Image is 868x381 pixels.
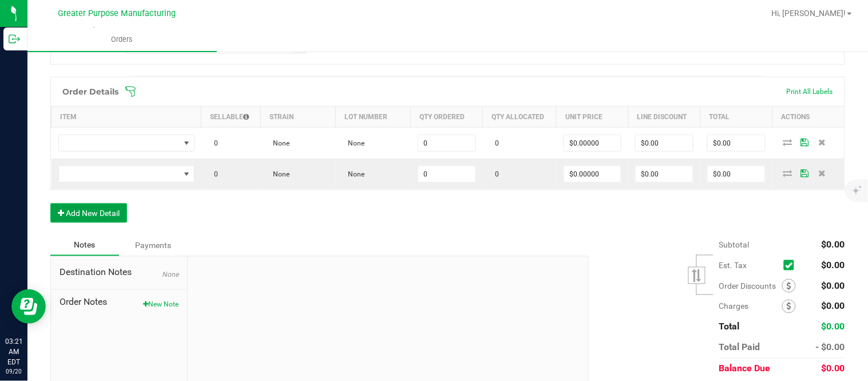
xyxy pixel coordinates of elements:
div: Payments [119,235,188,256]
span: Delete Order Detail [814,139,831,146]
span: NO DATA FOUND [58,135,195,152]
span: $0.00 [822,363,845,374]
inline-svg: Outbound [9,33,20,45]
span: Greater Purpose Manufacturing [58,9,176,18]
th: Sellable [201,106,261,127]
span: 0 [208,170,218,178]
input: 0 [564,166,621,182]
span: Balance Due [719,363,771,374]
span: Charges [719,302,782,311]
span: None [343,170,365,178]
span: Calculate excise tax [784,257,799,273]
span: Est. Tax [719,261,779,270]
span: Total [719,321,740,332]
p: 03:21 AM EDT [5,336,22,367]
span: 0 [208,139,218,147]
input: 0 [708,135,765,151]
th: Unit Price [557,106,629,127]
span: Destination Notes [60,265,179,279]
span: None [268,170,290,178]
span: Delete Order Detail [814,170,831,176]
input: 0 [708,166,765,182]
th: Strain [261,106,336,127]
input: 0 [636,135,693,151]
p: 09/20 [5,367,22,376]
h1: Order Details [62,87,118,96]
th: Qty Ordered [411,106,483,127]
span: $0.00 [822,239,845,250]
span: 0 [490,170,500,178]
span: None [268,139,290,147]
span: Orders [96,34,148,45]
span: NO DATA FOUND [58,166,195,183]
a: Orders [27,28,217,52]
th: Qty Allocated [483,106,557,127]
span: Save Order Detail [796,170,814,176]
button: New Note [143,300,179,310]
input: 0 [418,166,475,182]
span: Save Order Detail [796,139,814,146]
span: - $0.00 [816,342,845,353]
span: Total Paid [719,342,760,353]
span: 0 [490,139,500,147]
input: 0 [636,166,693,182]
span: None [343,139,365,147]
span: $0.00 [822,260,845,270]
span: Order Notes [60,296,179,309]
span: $0.00 [822,280,845,291]
button: Add New Detail [50,203,127,223]
input: 0 [564,135,621,151]
th: Line Discount [628,106,700,127]
span: $0.00 [822,321,845,332]
input: 0 [418,135,475,151]
div: Notes [50,234,119,256]
span: None [162,270,179,278]
span: Order Discounts [719,281,782,290]
iframe: Resource center [11,289,46,324]
th: Lot Number [336,106,411,127]
th: Total [700,106,772,127]
span: Subtotal [719,240,750,249]
th: Item [51,106,201,127]
span: $0.00 [822,301,845,312]
th: Actions [772,106,845,127]
span: Hi, [PERSON_NAME]! [772,9,846,18]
